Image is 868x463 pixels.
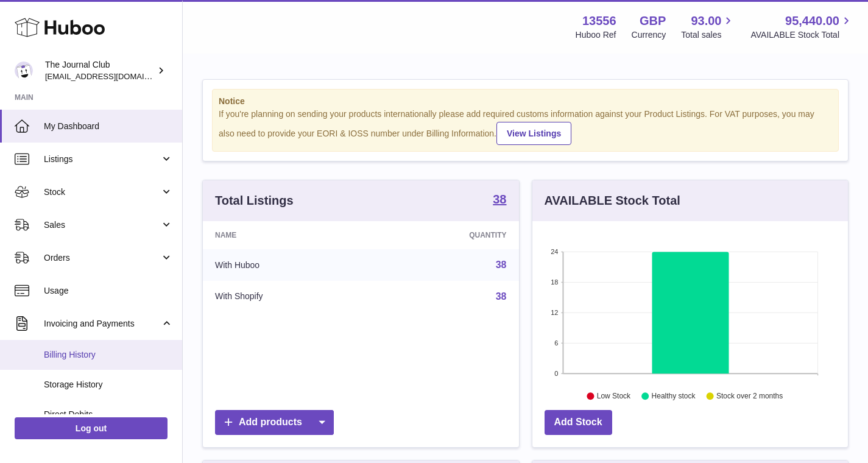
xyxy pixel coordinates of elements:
div: The Journal Club [45,59,155,82]
a: 95,440.00 AVAILABLE Stock Total [750,13,853,41]
strong: GBP [640,13,666,29]
span: Invoicing and Payments [44,318,160,330]
span: Sales [44,219,160,231]
th: Name [203,221,373,249]
a: 93.00 Total sales [681,13,735,41]
span: AVAILABLE Stock Total [750,29,853,41]
text: 12 [551,309,558,316]
strong: Notice [219,96,832,107]
img: hello@thejournalclub.co.uk [15,62,33,80]
span: Total sales [681,29,735,41]
a: Add Stock [545,410,612,435]
strong: 13556 [582,13,616,29]
span: Stock [44,186,160,198]
span: Direct Debits [44,409,173,420]
text: 6 [554,339,558,347]
span: 93.00 [691,13,721,29]
td: With Huboo [203,249,373,281]
th: Quantity [373,221,519,249]
div: Currency [632,29,666,41]
span: Listings [44,154,160,165]
span: Storage History [44,379,173,391]
a: Log out [15,417,168,439]
text: 24 [551,248,558,255]
span: 95,440.00 [785,13,839,29]
text: Healthy stock [651,392,696,400]
text: 18 [551,278,558,286]
span: My Dashboard [44,121,173,132]
div: If you're planning on sending your products internationally please add required customs informati... [219,108,832,145]
div: Huboo Ref [576,29,616,41]
text: Low Stock [596,392,630,400]
text: Stock over 2 months [716,392,783,400]
span: Billing History [44,349,173,361]
a: 38 [496,260,507,270]
text: 0 [554,370,558,377]
strong: 38 [493,193,506,205]
a: View Listings [496,122,571,145]
h3: AVAILABLE Stock Total [545,193,680,209]
h3: Total Listings [215,193,294,209]
a: Add products [215,410,334,435]
a: 38 [496,291,507,302]
td: With Shopify [203,281,373,313]
a: 38 [493,193,506,208]
span: Orders [44,252,160,264]
span: Usage [44,285,173,297]
span: [EMAIL_ADDRESS][DOMAIN_NAME] [45,71,179,81]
